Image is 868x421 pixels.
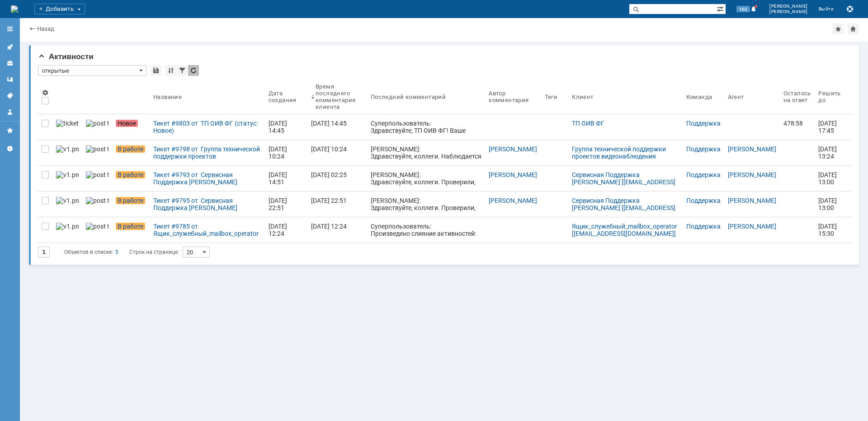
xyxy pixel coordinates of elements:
a: Поддержка [686,145,721,153]
a: Назад [37,25,54,32]
a: post ticket.png [82,192,112,217]
img: v1.png [56,197,79,204]
div: Добавить в избранное [833,23,844,34]
div: Сортировка... [165,65,176,76]
a: В работе [112,166,150,191]
a: post ticket.png [82,114,112,140]
button: Сохранить лог [844,4,855,14]
span: [PERSON_NAME] [769,9,808,14]
div: Фильтрация... [177,65,188,76]
a: В работе [112,192,150,217]
a: Сервисная Поддержка [PERSON_NAME] [[EMAIL_ADDRESS][DOMAIN_NAME]] [572,171,675,193]
div: [DATE] 14:45 [311,120,347,127]
span: Расширенный поиск [717,4,726,13]
a: Активности [3,40,17,54]
a: [DATE] 13:00 [815,166,844,191]
div: Теги [545,94,558,100]
div: [DATE] 10:24 [269,145,288,160]
a: Тикет #9793 от Сервисная Поддержка [PERSON_NAME] [[EMAIL_ADDRESS][DOMAIN_NAME]] (статус: В работе) [150,166,265,191]
div: Тикет #9793 от Сервисная Поддержка [PERSON_NAME] [[EMAIL_ADDRESS][DOMAIN_NAME]] (статус: В работе) [153,171,261,186]
a: post ticket.png [82,166,112,191]
th: Команда [683,80,724,114]
a: ticket_notification.png [52,114,82,140]
div: [DATE] 22:51 [311,197,347,204]
span: В работе [116,223,145,230]
img: v1.png [56,223,79,230]
a: [PERSON_NAME]: Здравствуйте, коллеги. Наблюдается авария на промежуточном узле транспортной сети/... [367,140,485,165]
a: [DATE] 13:00 [815,192,844,217]
a: [PERSON_NAME]: Здравствуйте, коллеги. Проверили, канал работает штатно,потерь и прерываний не фик... [367,192,485,217]
div: [DATE] 12:24 [269,223,288,237]
span: [DATE] 13:24 [818,145,838,160]
img: post ticket.png [86,197,108,204]
a: Ящик_служебный_mailbox_operator [[EMAIL_ADDRESS][DOMAIN_NAME]] [572,223,679,237]
a: Суперпользователь: Произведено слияние активностей: Тикет #9797 от Ящик_служебный_mailbox_operato... [367,217,485,243]
div: Последний комментарий [371,94,446,100]
a: Новое [112,114,150,140]
span: Новое [116,120,138,127]
div: Сохранить вид [151,65,161,76]
th: Клиент [568,80,683,114]
a: [DATE] 02:25 [307,166,367,191]
div: 478:58 [783,120,811,127]
a: post ticket.png [82,217,112,243]
a: Мой профиль [3,105,17,119]
div: Решить до [818,90,841,103]
div: Агент [728,94,744,100]
a: [DATE] 10:24 [265,140,307,165]
a: [DATE] 22:51 [265,192,307,217]
a: Тикет #9795 от Сервисная Поддержка [PERSON_NAME] [[EMAIL_ADDRESS][DOMAIN_NAME]] (статус: В работе) [150,192,265,217]
span: 102 [736,6,750,12]
a: [DATE] 14:45 [265,114,307,140]
a: Поддержка [686,120,721,127]
span: [DATE] 13:00 [818,171,838,186]
a: [DATE] 14:51 [265,166,307,191]
div: Команда [686,94,712,100]
a: v1.png [52,217,82,243]
div: [DATE] 10:24 [311,145,347,153]
div: Название [153,94,182,100]
th: Название [150,80,265,114]
div: [DATE] 12:24 [311,223,347,230]
div: Время последнего комментария клиента [316,83,356,110]
a: Поддержка [686,223,721,230]
div: [DATE] 22:51 [269,197,288,211]
a: [PERSON_NAME] [489,171,537,178]
a: [DATE] 13:24 [815,140,844,165]
div: Сделать домашней страницей [848,23,859,34]
div: [DATE] 02:25 [311,171,347,178]
a: [PERSON_NAME] [489,145,537,153]
a: Группа технической поддержки проектов видеонаблюдения [[EMAIL_ADDRESS][DOMAIN_NAME]] [572,145,676,167]
div: Дата создания [269,90,297,103]
a: [DATE] 12:24 [307,217,367,243]
a: Суперпользователь: Здравствуйте, ТП ОИВ ФГ! Ваше обращение зарегистрировано в Службе Технической ... [367,114,485,140]
span: Активности [38,52,94,61]
a: Тикет #9798 от Группа технической поддержки проектов видеонаблюдения [[EMAIL_ADDRESS][DOMAIN_NAME... [150,140,265,165]
img: post ticket.png [86,171,108,178]
a: Поддержка [686,197,721,204]
a: Клиенты [3,56,17,70]
div: 5 [115,247,118,257]
div: Тикет #9803 от ТП ОИВ ФГ (статус: Новое) [153,120,261,134]
span: В работе [116,171,145,178]
a: [DATE] 15:30 [815,217,844,243]
span: [DATE] 15:30 [818,223,838,237]
th: Время последнего комментария клиента [307,80,367,114]
a: [DATE] 14:45 [307,114,367,140]
a: [PERSON_NAME] [728,171,776,178]
span: Объектов в списке: [64,249,113,255]
a: Перейти на домашнюю страницу [11,5,18,13]
img: v1.png [56,145,79,153]
div: Тикет #9798 от Группа технической поддержки проектов видеонаблюдения [[EMAIL_ADDRESS][DOMAIN_NAME... [153,145,261,160]
a: Сервисная Поддержка [PERSON_NAME] [[EMAIL_ADDRESS][DOMAIN_NAME]] [572,197,675,219]
a: 478:58 [780,114,815,140]
a: ТП ОИВ ФГ [572,120,604,127]
a: v1.png [52,166,82,191]
a: Теги [3,89,17,103]
span: [DATE] 17:45 [818,120,838,134]
div: Осталось на ответ [783,90,811,103]
a: Шаблоны комментариев [3,72,17,87]
div: [PERSON_NAME]: Здравствуйте, коллеги. Проверили, канал работает штатно,потерь и прерываний не фик... [371,197,481,226]
div: Тикет #9795 от Сервисная Поддержка [PERSON_NAME] [[EMAIL_ADDRESS][DOMAIN_NAME]] (статус: В работе) [153,197,261,211]
a: В работе [112,140,150,165]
